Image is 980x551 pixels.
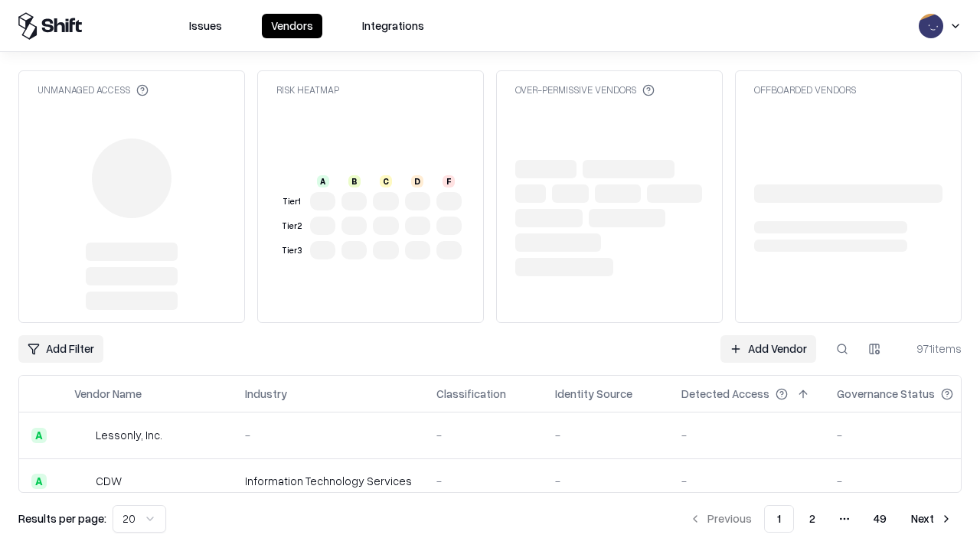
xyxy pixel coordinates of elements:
button: Integrations [353,14,433,38]
button: Vendors [262,14,322,38]
div: D [411,175,423,187]
img: CDW [74,474,90,489]
div: - [245,427,412,443]
div: - [837,427,978,443]
div: 971 items [900,341,962,357]
div: Vendor Name [74,386,142,402]
div: Governance Status [837,386,935,402]
div: Tier 2 [279,220,304,233]
div: Information Technology Services [245,473,412,489]
div: F [443,175,455,187]
div: Detected Access [681,386,769,402]
nav: pagination [680,505,962,533]
button: 2 [797,505,828,533]
div: Tier 1 [279,195,304,208]
div: - [681,473,812,489]
div: Industry [245,386,287,402]
a: Add Vendor [720,335,816,363]
div: Risk Heatmap [276,83,339,96]
div: Unmanaged Access [38,83,149,96]
button: Add Filter [18,335,103,363]
div: A [31,474,47,489]
div: - [436,427,531,443]
p: Results per page: [18,510,106,527]
div: - [837,473,978,489]
div: Classification [436,386,506,402]
button: 1 [764,505,794,533]
img: Lessonly, Inc. [74,428,90,443]
div: Over-Permissive Vendors [515,83,655,96]
div: Offboarded Vendors [754,83,856,96]
button: Issues [180,14,231,38]
div: - [681,427,812,443]
div: B [348,175,361,187]
div: Tier 3 [279,244,304,257]
button: Next [902,505,962,533]
button: 49 [861,505,899,533]
div: - [555,473,657,489]
div: Lessonly, Inc. [96,427,162,443]
div: - [555,427,657,443]
div: C [380,175,392,187]
div: A [31,428,47,443]
div: A [317,175,329,187]
div: Identity Source [555,386,632,402]
div: - [436,473,531,489]
div: CDW [96,473,122,489]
